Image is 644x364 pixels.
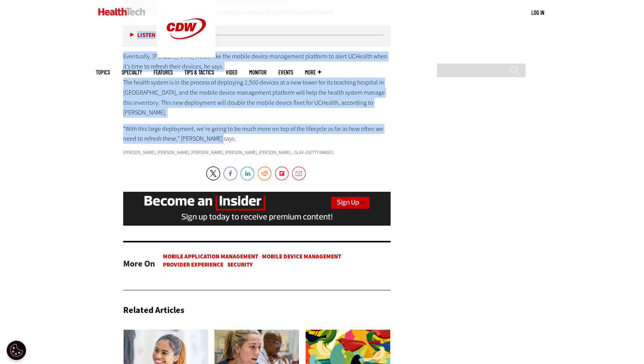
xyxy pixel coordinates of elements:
a: Mobile Device Management [262,253,341,260]
a: Provider Experience [163,261,223,269]
span: Specialty [122,69,142,75]
div: [PERSON_NAME], [PERSON_NAME], [PERSON_NAME], [PERSON_NAME], [PERSON_NAME], -slav-/Getty Images [123,150,391,155]
h3: Related Articles [123,306,184,315]
a: Mobile Application Management [163,253,258,260]
a: MonITor [249,69,267,75]
a: Security [227,261,253,269]
p: The health system is in the process of deploying 2,500 devices at a new tower for its teaching ho... [123,78,391,117]
img: Home [98,8,145,16]
span: More [305,69,321,75]
p: “With this large deployment, we’re going to be much more on top of the lifecycle as far as how of... [123,124,391,144]
button: Open Preferences [7,341,26,360]
a: Features [154,69,173,75]
a: Video [226,69,237,75]
div: User menu [531,9,544,17]
a: Tips & Tactics [184,69,214,75]
a: Log in [531,9,544,16]
a: Events [278,69,293,75]
span: Topics [96,69,110,75]
a: CDW [157,51,216,60]
div: Cookie Settings [7,341,26,360]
